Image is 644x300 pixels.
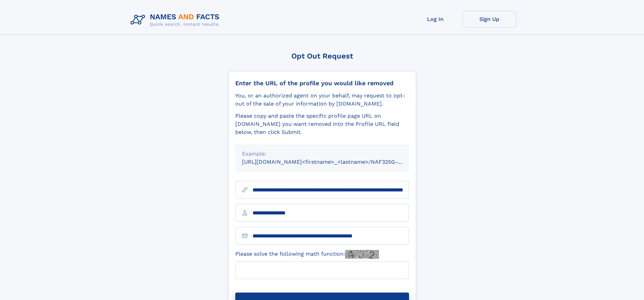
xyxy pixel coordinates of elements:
[242,150,402,158] div: Example:
[128,11,225,29] img: Logo Names and Facts
[235,79,409,87] div: Enter the URL of the profile you would like removed
[462,11,517,27] a: Sign Up
[408,11,462,27] a: Log In
[235,92,409,108] div: You, or an authorized agent on your behalf, may request to opt-out of the sale of your informatio...
[235,112,409,136] div: Please copy and paste the specific profile page URL on [DOMAIN_NAME] you want removed into the Pr...
[235,250,379,259] label: Please solve the following math function:
[228,52,416,60] div: Opt Out Request
[242,159,422,165] small: [URL][DOMAIN_NAME]<firstname>_<lastname>/NAF325G-xxxxxxxx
